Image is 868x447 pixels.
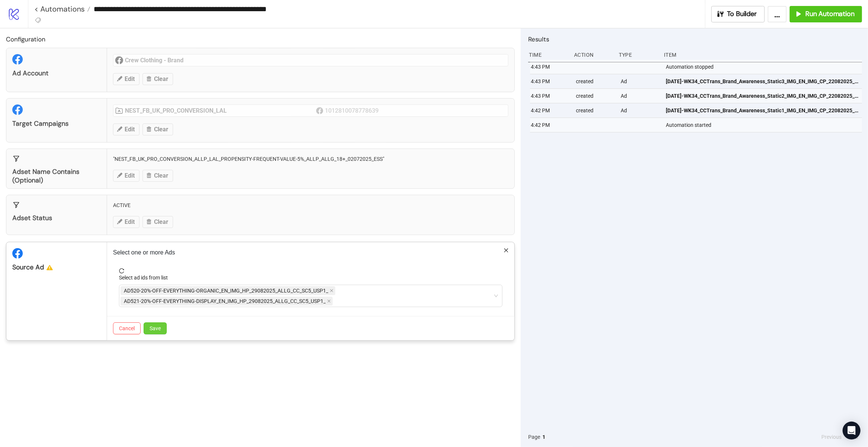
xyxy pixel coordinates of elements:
[819,433,844,441] button: Previous
[768,6,787,22] button: ...
[573,48,613,62] div: Action
[843,422,861,440] div: Open Intercom Messenger
[119,268,502,273] span: reload
[666,89,859,103] a: [DATE]-WK34_CCTrans_Brand_Awareness_Static2_IMG_EN_IMG_CP_22082025_ALLG_CC_SC24_None_
[113,322,141,334] button: Cancel
[120,286,335,295] span: AD520-20%-OFF-EVERYTHING-ORGANIC_EN_IMG_HP_29082025_ALLG_CC_SC5_USP1_
[528,433,540,441] span: Page
[575,74,615,88] div: created
[150,325,161,331] span: Save
[124,297,326,305] span: AD521-20%-OFF-EVERYTHING-DISPLAY_EN_IMG_HP_29082025_ALLG_CC_SC5_USP1_
[666,74,859,88] a: [DATE]-WK34_CCTrans_Brand_Awareness_Static3_IMG_EN_IMG_CP_22082025_ALLG_CC_SC24_None_
[144,322,167,334] button: Save
[666,106,859,115] span: [DATE]-WK34_CCTrans_Brand_Awareness_Static1_IMG_EN_IMG_CP_22082025_ALLG_CC_SC24_None_
[530,60,570,74] div: 4:43 PM
[530,118,570,132] div: 4:42 PM
[113,248,508,257] p: Select one or more Ads
[666,77,859,85] span: [DATE]-WK34_CCTrans_Brand_Awareness_Static3_IMG_EN_IMG_CP_22082025_ALLG_CC_SC24_None_
[666,103,859,118] a: [DATE]-WK34_CCTrans_Brand_Awareness_Static1_IMG_EN_IMG_CP_22082025_ALLG_CC_SC24_None_
[124,287,328,295] span: AD520-20%-OFF-EVERYTHING-ORGANIC_EN_IMG_HP_29082025_ALLG_CC_SC5_USP1_
[12,263,101,272] div: Source Ad
[620,74,660,88] div: Ad
[530,103,570,118] div: 4:42 PM
[575,89,615,103] div: created
[540,433,548,441] button: 1
[727,10,757,18] span: To Builder
[711,6,765,22] button: To Builder
[528,48,568,62] div: Time
[530,74,570,88] div: 4:43 PM
[618,48,658,62] div: Type
[528,34,862,44] h2: Results
[330,289,333,293] span: close
[666,92,859,100] span: [DATE]-WK34_CCTrans_Brand_Awareness_Static2_IMG_EN_IMG_CP_22082025_ALLG_CC_SC24_None_
[665,60,864,74] div: Automation stopped
[790,6,862,22] button: Run Automation
[620,103,660,118] div: Ad
[575,103,615,118] div: created
[663,48,862,62] div: Item
[119,325,135,331] span: Cancel
[6,34,515,44] h2: Configuration
[530,89,570,103] div: 4:43 PM
[665,118,864,132] div: Automation started
[805,10,855,18] span: Run Automation
[620,89,660,103] div: Ad
[120,297,333,306] span: AD521-20%-OFF-EVERYTHING-DISPLAY_EN_IMG_HP_29082025_ALLG_CC_SC5_USP1_
[34,5,90,13] a: < Automations
[327,299,331,303] span: close
[504,248,509,253] span: close
[119,273,173,282] label: Select ad ids from list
